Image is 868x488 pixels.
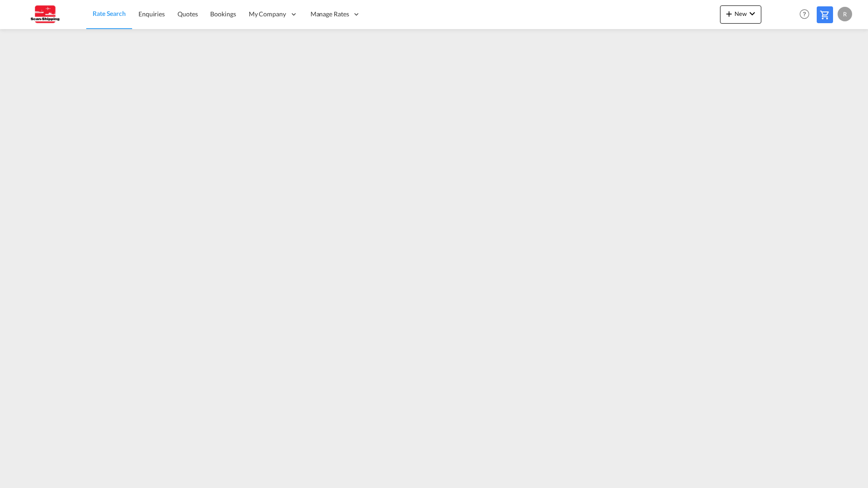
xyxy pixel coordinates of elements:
[720,5,761,24] button: icon-plus 400-fgNewicon-chevron-down
[838,7,852,21] div: R
[138,10,165,18] span: Enquiries
[14,4,75,25] img: 123b615026f311ee80dabbd30bc9e10f.jpg
[93,10,126,17] span: Rate Search
[249,10,286,19] span: My Company
[311,10,349,19] span: Manage Rates
[210,10,236,18] span: Bookings
[724,10,758,17] span: New
[797,6,817,23] div: Help
[747,8,758,19] md-icon: icon-chevron-down
[797,6,812,22] span: Help
[178,10,197,18] span: Quotes
[724,8,735,19] md-icon: icon-plus 400-fg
